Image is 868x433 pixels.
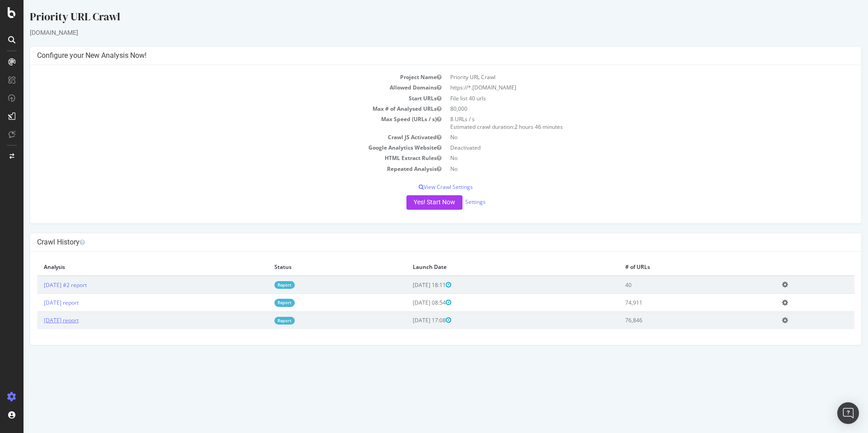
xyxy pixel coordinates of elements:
[14,259,244,276] th: Analysis
[595,276,752,294] td: 40
[14,238,831,247] h4: Crawl History
[14,104,422,114] td: Max # of Analysed URLs
[442,198,462,206] a: Settings
[14,51,831,60] h4: Configure your New Analysis Now!
[20,281,63,289] a: [DATE] #2 report
[422,142,831,153] td: Deactivated
[422,72,831,82] td: Priority URL Crawl
[6,9,838,28] div: Priority URL Crawl
[422,153,831,163] td: No
[14,93,422,104] td: Start URLs
[837,402,859,424] div: Open Intercom Messenger
[14,183,831,191] p: View Crawl Settings
[251,299,271,306] a: Report
[422,132,831,142] td: No
[595,311,752,329] td: 76,846
[14,82,422,93] td: Allowed Domains
[422,164,831,174] td: No
[389,281,428,289] span: [DATE] 18:11
[422,104,831,114] td: 80,000
[20,299,55,306] a: [DATE] report
[14,142,422,153] td: Google Analytics Website
[244,259,382,276] th: Status
[422,114,831,132] td: 8 URLs / s Estimated crawl duration:
[14,72,422,82] td: Project Name
[14,153,422,163] td: HTML Extract Rules
[20,316,55,324] a: [DATE] report
[382,259,594,276] th: Launch Date
[251,317,271,325] a: Report
[595,294,752,311] td: 74,911
[595,259,752,276] th: # of URLs
[389,299,428,306] span: [DATE] 08:54
[383,195,439,210] button: Yes! Start Now
[389,316,428,324] span: [DATE] 17:08
[14,164,422,174] td: Repeated Analysis
[251,281,271,289] a: Report
[491,123,539,131] span: 2 hours 46 minutes
[6,28,838,37] div: [DOMAIN_NAME]
[14,132,422,142] td: Crawl JS Activated
[14,114,422,132] td: Max Speed (URLs / s)
[422,93,831,104] td: File list 40 urls
[422,82,831,93] td: https://*.[DOMAIN_NAME]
